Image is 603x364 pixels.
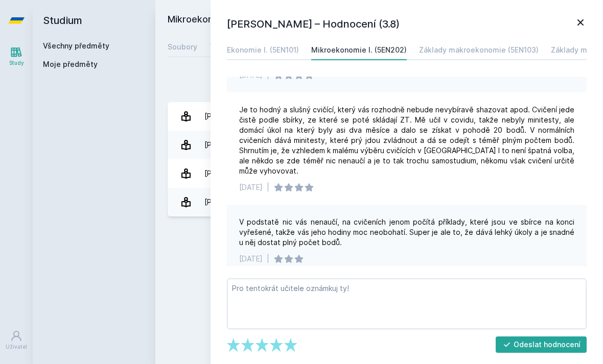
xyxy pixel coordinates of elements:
[43,41,109,50] a: Všechny předměty
[168,159,591,188] a: [PERSON_NAME] 1 hodnocení 5.0
[2,41,31,72] a: Study
[168,102,591,131] a: [PERSON_NAME] 1 hodnocení 3.0
[239,182,263,192] div: [DATE]
[168,131,591,159] a: [PERSON_NAME] 4 hodnocení 3.8
[2,325,31,356] a: Uživatel
[267,182,269,192] div: |
[168,188,591,216] a: [PERSON_NAME] 2 hodnocení 5.0
[43,59,98,69] span: Moje předměty
[239,217,574,248] div: V podstatě nic vás nenaučí, na cvičeních jenom počítá příklady, které jsou ve sbírce na konci vyř...
[210,37,230,57] a: Testy
[239,105,574,176] div: Je to hodný a slušný cvičící, který vás rozhodně nebude nevybíravě shazovat apod. Cvičení jede či...
[168,42,197,52] div: Soubory
[9,59,24,67] div: Study
[168,37,197,57] a: Soubory
[204,135,261,155] div: [PERSON_NAME]
[6,343,27,351] div: Uživatel
[204,192,261,212] div: [PERSON_NAME]
[210,42,230,52] div: Testy
[168,12,476,29] h2: Mikroekonomie I. (5EN202)
[204,163,261,184] div: [PERSON_NAME]
[204,106,261,127] div: [PERSON_NAME]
